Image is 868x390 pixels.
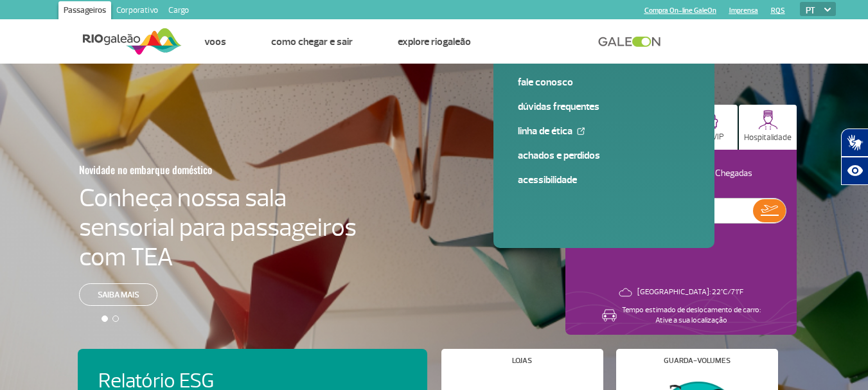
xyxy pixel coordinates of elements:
p: [GEOGRAPHIC_DATA]: 22°C/71°F [637,287,743,297]
p: Hospitalidade [744,133,792,143]
button: Abrir recursos assistivos. [841,157,868,185]
h3: Novidade no embarque doméstico [79,156,294,183]
p: Tempo estimado de deslocamento de carro: Ative a sua localização [622,305,761,326]
a: Imprensa [729,6,758,15]
img: hospitality.svg [758,110,778,130]
a: Achados e Perdidos [518,148,690,163]
button: Abrir tradutor de língua de sinais. [841,129,868,157]
div: Plugin de acessibilidade da Hand Talk. [841,129,868,185]
a: Linha de Ética [518,124,690,138]
p: Chegadas [715,168,752,180]
h4: Conheça nossa sala sensorial para passageiros com TEA [79,183,357,272]
button: Hospitalidade [739,105,797,150]
a: Passageiros [58,1,111,22]
a: Cargo [163,1,194,22]
a: Dúvidas Frequentes [518,100,690,114]
img: External Link Icon [577,127,585,135]
a: Corporativo [111,1,163,22]
a: Voos [204,35,226,48]
a: Explore RIOgaleão [398,35,471,48]
h4: Guarda-volumes [664,357,731,364]
a: Como chegar e sair [271,35,353,48]
a: Saiba mais [79,283,157,306]
a: RQS [771,6,785,15]
a: Compra On-line GaleOn [644,6,716,15]
a: Atendimento [516,35,569,48]
h4: Lojas [512,357,532,364]
a: Acessibilidade [518,173,690,187]
button: Chegadas [687,166,756,182]
a: Fale conosco [518,75,690,89]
